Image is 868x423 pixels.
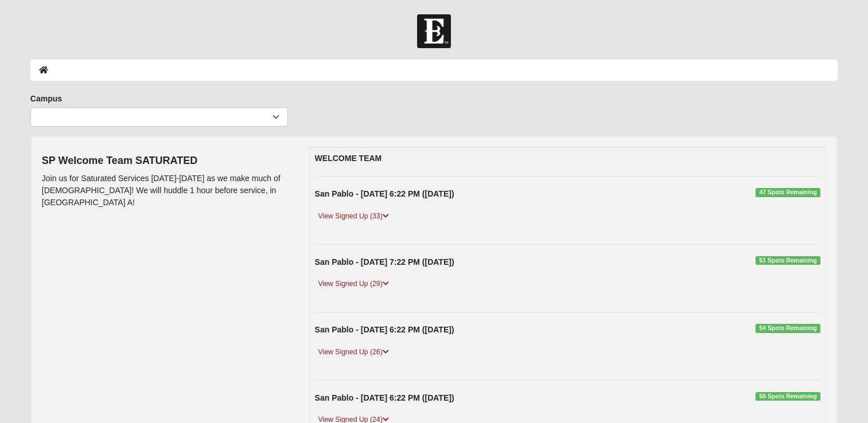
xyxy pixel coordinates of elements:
[42,155,292,167] h4: SP Welcome Team SATURATED
[756,392,820,401] span: 56 Spots Remaining
[315,278,392,290] a: View Signed Up (29)
[756,188,820,197] span: 47 Spots Remaining
[315,154,382,163] strong: WELCOME TEAM
[315,210,392,222] a: View Signed Up (33)
[756,324,820,333] span: 54 Spots Remaining
[315,189,454,198] strong: San Pablo - [DATE] 6:22 PM ([DATE])
[756,256,820,265] span: 51 Spots Remaining
[315,346,392,358] a: View Signed Up (26)
[315,257,454,267] strong: San Pablo - [DATE] 7:22 PM ([DATE])
[30,93,62,104] label: Campus
[315,393,454,402] strong: San Pablo - [DATE] 6:22 PM ([DATE])
[315,325,454,334] strong: San Pablo - [DATE] 6:22 PM ([DATE])
[417,14,451,48] img: Church of Eleven22 Logo
[42,173,292,209] p: Join us for Saturated Services [DATE]-[DATE] as we make much of [DEMOGRAPHIC_DATA]! We will huddl...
